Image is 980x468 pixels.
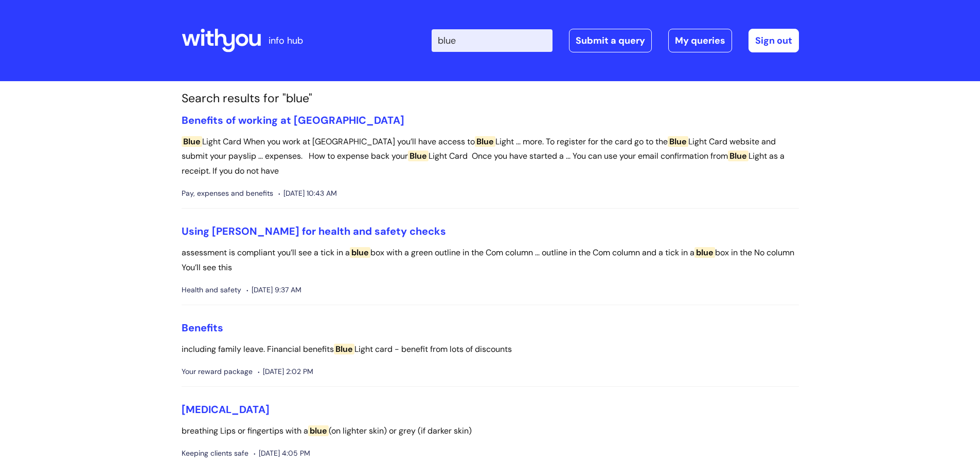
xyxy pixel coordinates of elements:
[182,187,273,200] span: Pay, expenses and benefits
[334,344,354,354] span: Blue
[432,29,553,52] input: Search
[182,91,799,106] h1: Search results for "blue"
[668,29,732,52] a: My queries
[182,246,799,275] p: assessment is compliant you’ll see a tick in a box with a green outline in the Com column ... out...
[246,284,301,296] span: [DATE] 9:37 AM
[182,403,270,416] a: [MEDICAL_DATA]
[269,32,303,49] p: info hub
[668,136,688,147] span: Blue
[182,321,223,334] a: Benefits
[475,136,495,147] span: Blue
[182,136,202,147] span: Blue
[182,114,404,127] a: Benefits of working at [GEOGRAPHIC_DATA]
[569,29,652,52] a: Submit a query
[694,247,715,258] span: blue
[749,29,799,52] a: Sign out
[182,224,446,238] a: Using [PERSON_NAME] for health and safety checks
[182,284,241,296] span: Health and safety
[278,187,337,200] span: [DATE] 10:43 AM
[258,365,313,378] span: [DATE] 2:02 PM
[182,424,799,439] p: breathing Lips or fingertips with a (on lighter skin) or grey (if darker skin)
[408,151,429,161] span: Blue
[182,447,248,460] span: Keeping clients safe
[254,447,310,460] span: [DATE] 4:05 PM
[308,425,329,436] span: blue
[432,29,799,52] div: | -
[182,365,253,378] span: Your reward package
[350,247,370,258] span: blue
[182,135,799,179] p: Light Card When you work at [GEOGRAPHIC_DATA] you’ll have access to Light ... more. To register f...
[728,151,749,161] span: Blue
[182,342,799,357] p: including family leave. Financial benefits Light card - benefit from lots of discounts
